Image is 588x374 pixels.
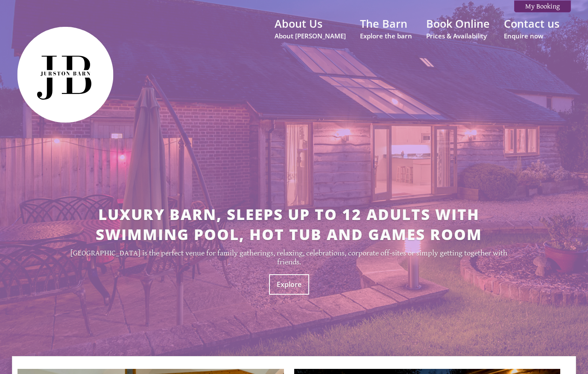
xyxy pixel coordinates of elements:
h2: Luxury Barn, sleeps up to 12 adults with swimming pool, hot tub and games room [67,204,511,244]
a: About UsAbout [PERSON_NAME] [275,16,346,40]
a: Explore [269,274,309,295]
a: The BarnExplore the barn [360,16,412,40]
small: Prices & Availability [426,32,490,40]
img: Jurston Barn [12,21,119,128]
p: [GEOGRAPHIC_DATA] is the perfect venue for family gatherings, relaxing, celebrations, corporate o... [67,249,511,267]
small: Explore the barn [360,32,412,40]
a: My Booking [514,0,571,12]
a: Book OnlinePrices & Availability [426,16,490,40]
small: About [PERSON_NAME] [275,32,346,40]
a: Contact usEnquire now [504,16,559,40]
small: Enquire now [504,32,559,40]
